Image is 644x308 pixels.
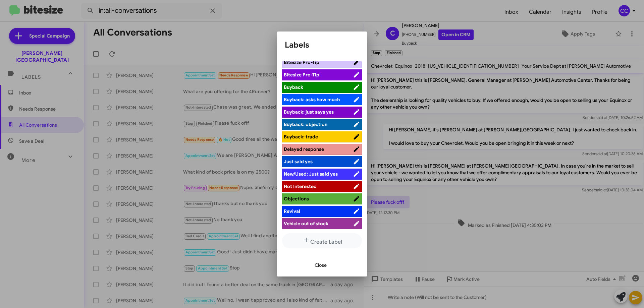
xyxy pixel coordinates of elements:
span: Buyback: objection [284,121,327,127]
span: Not Interested [284,183,317,189]
span: Buyback: just says yes [284,109,334,115]
span: Revival [284,208,300,214]
span: Buyback [284,84,303,90]
span: Delayed response [284,146,324,152]
span: Vehicle out of stock [284,221,328,227]
h1: Labels [285,40,359,50]
span: Objections [284,196,309,202]
button: Create Label [282,233,362,248]
span: Close [315,259,327,271]
span: Buyback: trade [284,134,318,140]
span: New/Used: Just said yes [284,171,338,177]
span: Just said yes [284,159,313,165]
span: Buyback: asks how much [284,97,340,103]
span: Bitesize Pro-Tip [284,59,319,65]
span: Bitesize Pro-Tip! [284,72,321,78]
button: Close [309,259,332,271]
